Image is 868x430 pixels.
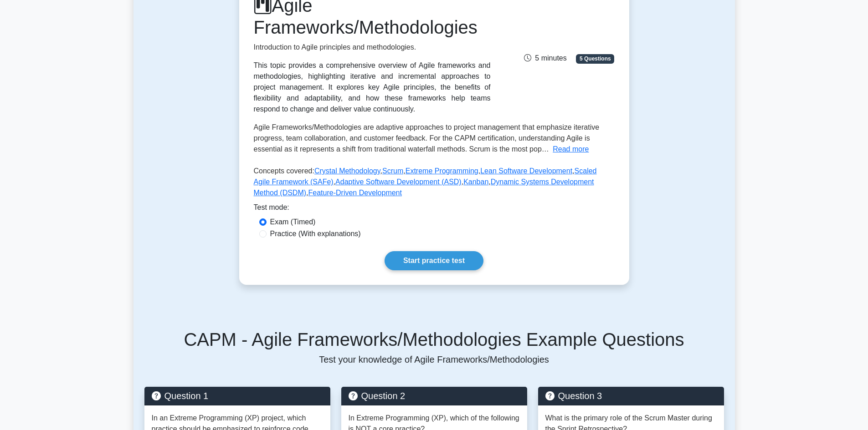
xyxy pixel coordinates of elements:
span: 5 minutes [524,54,566,62]
a: Kanban [463,178,488,186]
a: Lean Software Development [480,167,572,175]
a: Scrum [382,167,403,175]
p: Introduction to Agile principles and methodologies. [254,42,491,53]
span: 5 Questions [576,54,614,63]
a: Feature-Driven Development [308,189,402,197]
button: Read more [553,144,589,155]
p: Test your knowledge of Agile Frameworks/Methodologies [144,354,724,365]
label: Practice (With explanations) [270,228,361,239]
a: Crystal Methodology [314,167,380,175]
a: Dynamic Systems Development Method (DSDM) [254,178,594,197]
h5: CAPM - Agile Frameworks/Methodologies Example Questions [144,329,724,350]
a: Adaptive Software Development (ASD) [335,178,462,186]
h5: Question 3 [545,390,717,401]
label: Exam (Timed) [270,217,316,228]
a: Extreme Programming [406,167,478,175]
div: Test mode: [254,202,615,217]
p: Concepts covered: , , , , , , , , [254,166,615,202]
h5: Question 1 [152,390,323,401]
div: This topic provides a comprehensive overview of Agile frameworks and methodologies, highlighting ... [254,60,491,115]
span: Agile Frameworks/Methodologies are adaptive approaches to project management that emphasize itera... [254,123,600,153]
h5: Question 2 [349,390,520,401]
a: Start practice test [385,251,483,270]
